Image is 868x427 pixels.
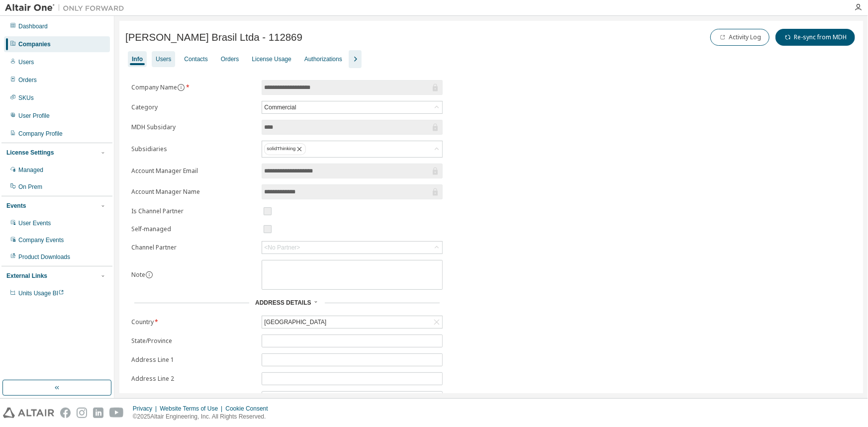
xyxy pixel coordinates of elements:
div: <No Partner> [264,244,300,252]
div: Website Terms of Use [160,405,225,413]
div: solidThinking [262,141,442,157]
div: Cookie Consent [225,405,274,413]
label: Account Manager Email [131,167,256,175]
div: [GEOGRAPHIC_DATA] [262,316,442,328]
img: youtube.svg [109,408,124,418]
div: Events [6,202,26,210]
div: Managed [18,166,43,174]
label: Address Line 2 [131,375,256,383]
div: User Profile [18,112,50,120]
div: <No Partner> [262,242,442,254]
div: Product Downloads [18,253,70,261]
div: License Usage [252,55,291,63]
div: Commercial [263,102,297,113]
div: Contacts [184,55,207,63]
label: Is Channel Partner [131,207,256,215]
label: Country [131,318,256,326]
label: MDH Subsidary [131,123,256,131]
button: information [177,84,185,91]
img: instagram.svg [77,408,87,418]
p: © 2025 Altair Engineering, Inc. All Rights Reserved. [133,413,274,421]
div: Authorizations [304,55,342,63]
div: Commercial [262,101,442,113]
div: Company Events [18,236,64,244]
div: Orders [18,76,37,84]
button: Activity Log [710,29,770,46]
img: altair_logo.svg [3,408,54,418]
label: Category [131,103,256,111]
div: Users [18,58,34,66]
div: License Settings [6,149,54,157]
span: Units Usage BI [18,290,64,297]
label: Subsidiaries [131,145,256,153]
label: Self-managed [131,225,256,233]
div: External Links [6,272,47,280]
div: Companies [18,40,51,48]
div: Privacy [133,405,160,413]
label: Address Line 1 [131,356,256,364]
label: Note [131,270,145,279]
div: solidThinking [264,143,306,155]
div: Info [132,55,143,63]
div: User Events [18,219,51,227]
span: Address Details [255,299,311,306]
div: On Prem [18,183,42,191]
button: information [145,271,153,279]
div: Orders [221,55,239,63]
img: facebook.svg [60,408,71,418]
div: [GEOGRAPHIC_DATA] [263,317,328,328]
button: Re-sync from MDH [775,29,855,46]
img: linkedin.svg [93,408,103,418]
div: Users [156,55,171,63]
div: SKUs [18,94,34,102]
label: State/Province [131,337,256,345]
span: [PERSON_NAME] Brasil Ltda - 112869 [125,32,302,43]
img: Altair One [5,3,129,13]
label: Channel Partner [131,244,256,252]
div: Dashboard [18,22,48,30]
div: Company Profile [18,130,63,138]
label: Account Manager Name [131,188,256,196]
label: Company Name [131,84,256,91]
